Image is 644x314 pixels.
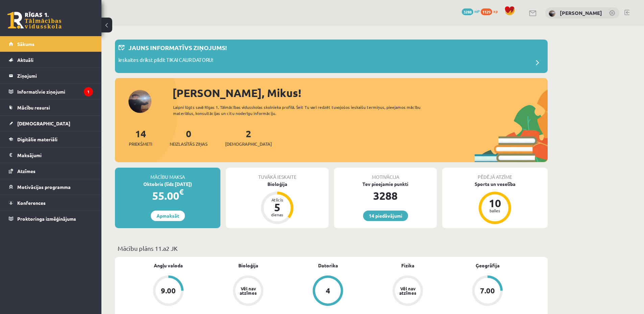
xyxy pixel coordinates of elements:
[9,52,93,68] a: Aktuāli
[118,244,545,253] p: Mācību plāns 11.a2 JK
[17,147,93,163] legend: Maksājumi
[9,195,93,211] a: Konferences
[208,275,288,307] a: Vēl nav atzīmes
[17,84,93,99] legend: Informatīvie ziņojumi
[154,262,183,269] a: Angļu valoda
[115,180,220,188] div: Oktobris (līdz [DATE])
[17,104,50,111] span: Mācību resursi
[288,275,368,307] a: 4
[17,184,71,190] span: Motivācijas programma
[462,8,473,15] span: 3288
[128,43,227,52] p: Jauns informatīvs ziņojums!
[474,8,480,14] span: mP
[7,12,62,29] a: Rīgas 1. Tālmācības vidusskola
[9,211,93,226] a: Proktoringa izmēģinājums
[238,262,258,269] a: Bioloģija
[334,188,437,204] div: 3288
[129,141,152,147] span: Priekšmeti
[161,287,176,294] div: 9.00
[172,85,548,101] div: [PERSON_NAME], Mikus!
[363,211,408,221] a: 14 piedāvājumi
[493,8,498,14] span: xp
[118,56,213,66] p: Ieskaites drīkst pildīt TIKAI CAUR DATORU!
[115,188,220,204] div: 55.00
[226,180,329,188] div: Bioloģija
[334,180,437,188] div: Tev pieejamie punkti
[462,8,480,14] a: 3288 mP
[239,286,258,295] div: Vēl nav atzīmes
[485,209,505,213] div: balles
[170,141,208,147] span: Neizlasītās ziņas
[179,187,184,197] span: €
[225,141,272,147] span: [DEMOGRAPHIC_DATA]
[9,163,93,179] a: Atzīmes
[226,180,329,225] a: Bioloģija Atlicis 5 dienas
[318,262,338,269] a: Datorika
[334,168,437,180] div: Motivācija
[481,8,501,14] a: 1129 xp
[151,211,185,221] a: Apmaksāt
[267,202,287,213] div: 5
[442,180,548,225] a: Sports un veselība 10 balles
[9,68,93,83] a: Ziņojumi
[17,57,33,63] span: Aktuāli
[17,120,70,126] span: [DEMOGRAPHIC_DATA]
[9,131,93,147] a: Digitālie materiāli
[398,286,417,295] div: Vēl nav atzīmes
[9,36,93,52] a: Sākums
[442,180,548,188] div: Sports un veselība
[225,127,272,147] a: 2[DEMOGRAPHIC_DATA]
[17,68,93,83] legend: Ziņojumi
[17,41,34,47] span: Sākums
[84,87,93,96] i: 1
[9,147,93,163] a: Maksājumi
[118,43,544,70] a: Jauns informatīvs ziņojums! Ieskaites drīkst pildīt TIKAI CAUR DATORU!
[401,262,414,269] a: Fizika
[480,287,495,294] div: 7.00
[549,10,555,17] img: Mikus Pavlauskis
[442,168,548,180] div: Pēdējā atzīme
[226,168,329,180] div: Tuvākā ieskaite
[17,168,35,174] span: Atzīmes
[9,100,93,115] a: Mācību resursi
[129,127,152,147] a: 14Priekšmeti
[267,198,287,202] div: Atlicis
[128,275,208,307] a: 9.00
[368,275,448,307] a: Vēl nav atzīmes
[267,213,287,217] div: dienas
[9,116,93,131] a: [DEMOGRAPHIC_DATA]
[448,275,527,307] a: 7.00
[17,216,76,222] span: Proktoringa izmēģinājums
[560,9,602,16] a: [PERSON_NAME]
[115,168,220,180] div: Mācību maksa
[326,287,330,294] div: 4
[9,179,93,195] a: Motivācijas programma
[476,262,500,269] a: Ģeogrāfija
[17,200,46,206] span: Konferences
[481,8,492,15] span: 1129
[9,84,93,99] a: Informatīvie ziņojumi1
[485,198,505,209] div: 10
[17,136,57,142] span: Digitālie materiāli
[173,104,433,116] div: Laipni lūgts savā Rīgas 1. Tālmācības vidusskolas skolnieka profilā. Šeit Tu vari redzēt tuvojošo...
[170,127,208,147] a: 0Neizlasītās ziņas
